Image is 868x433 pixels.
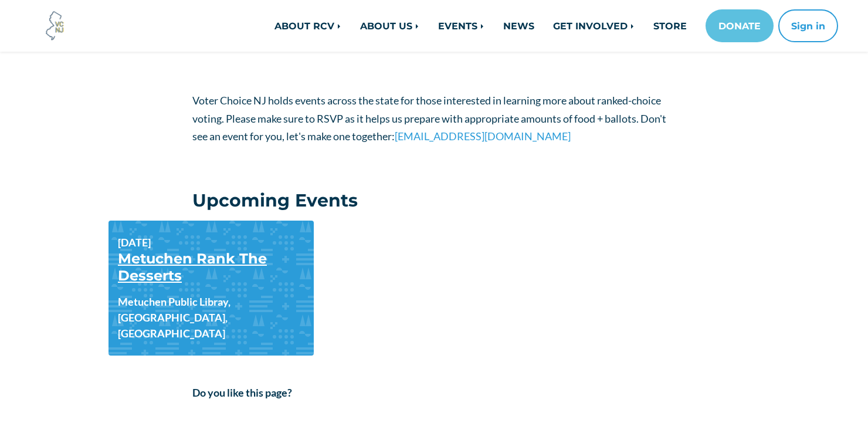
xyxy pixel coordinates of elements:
[265,14,351,38] a: ABOUT RCV
[429,14,494,38] a: EVENTS
[644,14,696,38] a: STORE
[118,236,151,249] b: [DATE]
[192,408,368,420] iframe: fb:like Facebook Social Plugin
[39,10,71,42] img: Voter Choice NJ
[494,14,544,38] a: NEWS
[395,130,571,143] a: [EMAIL_ADDRESS][DOMAIN_NAME]
[118,250,267,284] a: Metuchen Rank The Desserts
[544,14,644,38] a: GET INVOLVED
[368,404,407,415] iframe: X Post Button
[778,9,838,42] button: Sign in or sign up
[192,190,358,211] h3: Upcoming Events
[351,14,429,38] a: ABOUT US
[118,294,304,341] b: Metuchen Public Libray, [GEOGRAPHIC_DATA], [GEOGRAPHIC_DATA]
[706,9,774,42] a: DONATE
[192,386,292,399] strong: Do you like this page?
[192,92,676,146] p: Voter Choice NJ holds events across the state for those interested in learning more about ranked-...
[183,9,838,42] nav: Main navigation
